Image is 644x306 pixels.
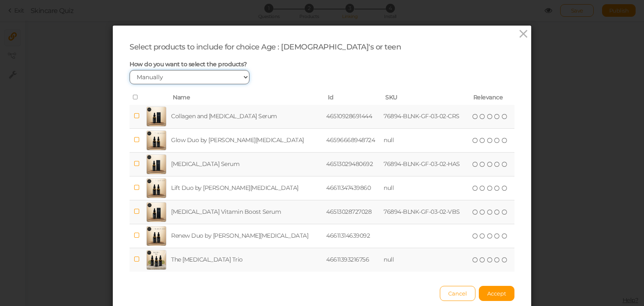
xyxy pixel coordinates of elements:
div: Select products to include for choice Age : [DEMOGRAPHIC_DATA]'s or teen [130,42,514,52]
i: four [494,114,500,119]
tr: [MEDICAL_DATA] Serum 46513029480692 76894-BLNK-GF-03-02-HAS [130,152,514,176]
i: two [480,114,486,119]
th: Relevance [470,91,514,105]
i: five [502,233,508,239]
i: one [473,257,478,263]
i: four [494,233,500,239]
td: [MEDICAL_DATA] Vitamin Boost Serum [169,200,325,224]
i: one [473,137,478,143]
td: null [382,128,470,152]
td: 46611347439860 [325,176,382,200]
span: Name [173,93,190,101]
tr: [MEDICAL_DATA] Vitamin Boost Serum 46513028727028 76894-BLNK-GF-03-02-VBS [130,200,514,224]
tr: Lift Duo by [PERSON_NAME][MEDICAL_DATA] 46611347439860 null [130,176,514,200]
td: 76894-BLNK-GF-03-02-VBS [382,200,470,224]
button: Cancel [440,286,475,301]
i: four [494,185,500,191]
i: three [487,161,493,167]
span: How do you want to select the products? [130,60,247,68]
i: four [494,137,500,143]
td: 46596668948724 [325,128,382,152]
td: Lift Duo by [PERSON_NAME][MEDICAL_DATA] [169,176,325,200]
td: 76894-BLNK-GF-03-02-CRS [382,105,470,129]
i: five [502,114,508,119]
i: one [473,114,478,119]
td: null [382,248,470,272]
i: three [487,114,493,119]
i: four [494,209,500,215]
td: Glow Duo by [PERSON_NAME][MEDICAL_DATA] [169,128,325,152]
tr: Collagen and [MEDICAL_DATA] Serum 46510928691444 76894-BLNK-GF-03-02-CRS [130,105,514,129]
i: three [487,185,493,191]
i: five [502,257,508,263]
td: null [382,176,470,200]
i: two [480,233,486,239]
td: 46513028727028 [325,200,382,224]
td: 46513029480692 [325,152,382,176]
td: 46611314639092 [325,224,382,248]
i: four [494,161,500,167]
td: [MEDICAL_DATA] Serum [169,152,325,176]
i: two [480,257,486,263]
tr: The [MEDICAL_DATA] Trio 46611393216756 null [130,248,514,272]
i: one [473,209,478,215]
td: 46510928691444 [325,105,382,129]
button: Accept [479,286,514,301]
i: three [487,257,493,263]
i: two [480,185,486,191]
th: SKU [382,91,470,105]
i: three [487,209,493,215]
td: 46611393216756 [325,248,382,272]
i: five [502,137,508,143]
i: two [480,161,486,167]
td: 76894-BLNK-GF-03-02-HAS [382,152,470,176]
i: five [502,209,508,215]
i: one [473,233,478,239]
i: five [502,161,508,167]
i: two [480,137,486,143]
td: The [MEDICAL_DATA] Trio [169,248,325,272]
i: five [502,185,508,191]
td: Collagen and [MEDICAL_DATA] Serum [169,105,325,129]
i: four [494,257,500,263]
i: three [487,137,493,143]
i: one [473,161,478,167]
span: Cancel [448,290,467,297]
span: Accept [487,290,506,297]
span: Id [328,93,333,101]
i: two [480,209,486,215]
tr: Glow Duo by [PERSON_NAME][MEDICAL_DATA] 46596668948724 null [130,128,514,152]
i: one [473,185,478,191]
i: three [487,233,493,239]
td: Renew Duo by [PERSON_NAME][MEDICAL_DATA] [169,224,325,248]
tr: Renew Duo by [PERSON_NAME][MEDICAL_DATA] 46611314639092 [130,224,514,248]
